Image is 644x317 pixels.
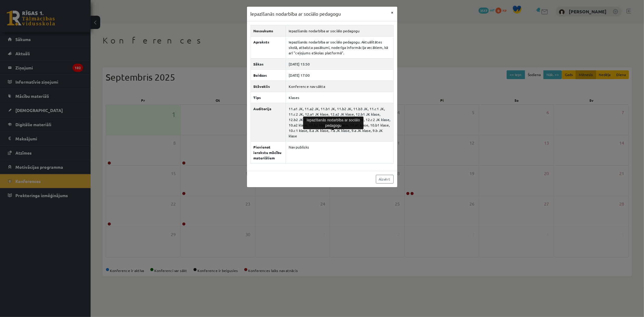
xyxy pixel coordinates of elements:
[251,92,286,103] th: Tips
[251,69,286,81] th: Beidzas
[303,117,364,129] div: Iepazīšanās nodarbība ar sociālo pedagogu
[251,103,286,141] th: Auditorija
[286,81,393,92] td: Konference nav sākta
[286,25,393,36] td: Iepazīšanās nodarbība ar sociālo pedagogu
[286,36,393,58] td: Iepazīšanās nodarbība ar sociālo pedagogu. Aktuālitātes skolā, atbalsta pasākumi, noderīga inform...
[286,92,393,103] td: Klases
[251,10,341,18] h3: Iepazīšanās nodarbība ar sociālo pedagogu
[388,7,397,18] button: ×
[376,175,394,184] a: Aizvērt
[286,69,393,81] td: [DATE] 17:00
[251,25,286,36] th: Nosaukums
[286,58,393,69] td: [DATE] 15:50
[251,36,286,58] th: Apraksts
[251,81,286,92] th: Stāvoklis
[286,141,393,163] td: Nav publisks
[251,141,286,163] th: Pievienot ierakstu mācību materiāliem
[286,103,393,141] td: 11.a1 JK, 11.a2 JK, 11.b1 JK, 11.b2 JK, 11.b3 JK, 11.c1 JK, 11.c2 JK, 12.a1 JK klase, 12.a2 JK kl...
[251,58,286,69] th: Sākas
